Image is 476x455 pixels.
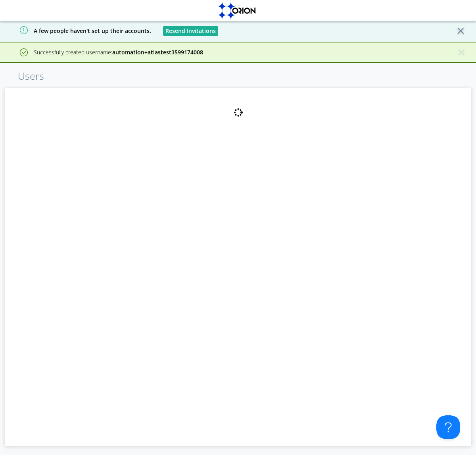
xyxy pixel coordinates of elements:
[34,48,203,56] span: Successfully created username:
[163,26,218,36] button: Resend Invitations
[233,108,243,117] img: spin.svg
[436,415,460,439] iframe: Toggle Customer Support
[112,48,203,56] strong: automation+atlastest3599174008
[6,27,151,35] span: A few people haven't set up their accounts.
